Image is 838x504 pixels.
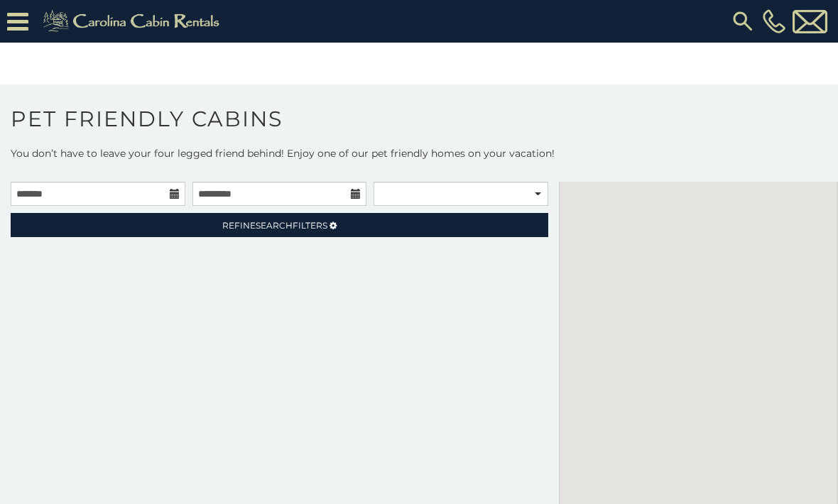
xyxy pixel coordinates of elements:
[730,9,756,34] img: search-regular.svg
[222,220,327,231] span: Refine Filters
[256,220,293,231] span: Search
[36,7,232,35] img: Khaki-logo.png
[11,213,548,237] a: RefineSearchFilters
[759,9,789,33] a: [PHONE_NUMBER]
